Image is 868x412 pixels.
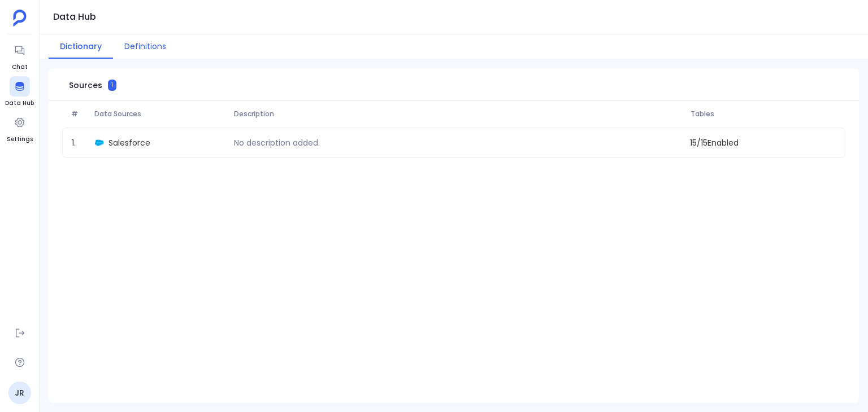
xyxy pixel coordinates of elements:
button: Dictionary [49,34,113,59]
span: Data Sources [90,109,229,119]
span: Data Hub [5,99,34,108]
span: Settings [7,135,33,144]
img: petavue logo [13,10,27,27]
span: Tables [686,109,841,119]
a: Chat [10,40,30,72]
a: JR [8,382,31,404]
h1: Data Hub [53,9,96,25]
span: Chat [10,63,30,72]
span: 1 [108,80,116,91]
a: Data Hub [5,76,34,108]
span: 15 / 15 Enabled [685,137,840,148]
span: Sources [69,80,102,91]
span: Salesforce [108,137,150,148]
span: Description [229,109,686,119]
button: Definitions [113,34,177,59]
p: No description added. [229,137,324,148]
span: 1 . [67,137,90,148]
span: # [67,109,90,119]
a: Settings [7,112,33,144]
